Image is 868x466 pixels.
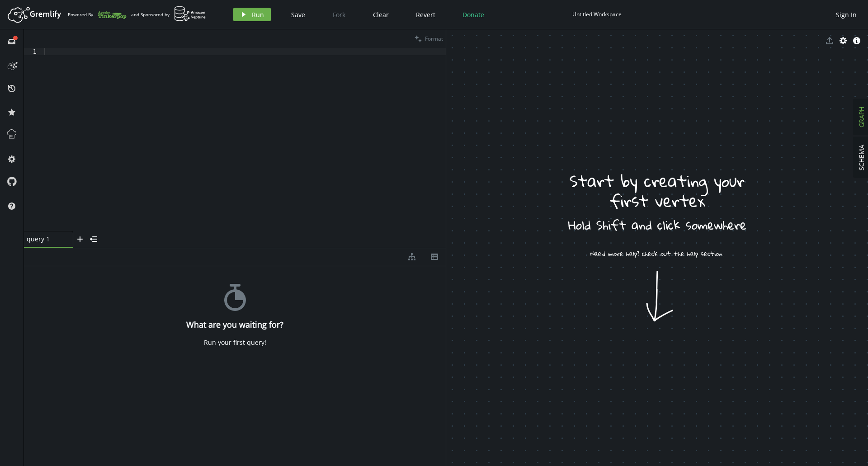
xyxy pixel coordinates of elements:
button: Format [412,29,446,48]
button: Fork [325,8,353,21]
span: GRAPH [857,107,866,127]
button: Revert [409,8,442,21]
span: SCHEMA [857,145,866,170]
button: Sign In [831,8,861,21]
span: query 1 [27,235,63,243]
div: and Sponsored by [131,6,206,23]
img: AWS Neptune [174,6,206,22]
button: Save [284,8,312,21]
div: 1 [24,48,42,55]
span: Format [425,35,443,42]
span: Run [252,10,264,19]
div: Untitled Workspace [572,11,622,18]
span: Sign In [836,10,857,19]
span: Revert [416,10,435,19]
button: Run [233,8,271,21]
span: Donate [462,10,484,19]
div: Run your first query! [204,339,266,347]
span: Clear [373,10,389,19]
button: Donate [456,8,491,21]
button: Clear [366,8,396,21]
span: Save [291,10,305,19]
h4: What are you waiting for? [186,320,283,329]
div: Powered By [68,7,127,23]
span: Fork [333,10,345,19]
